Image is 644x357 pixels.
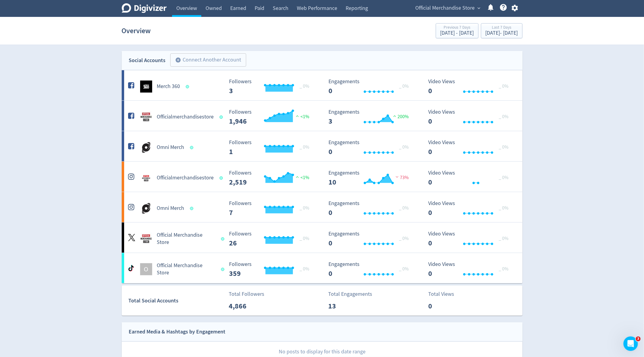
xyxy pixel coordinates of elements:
[140,172,152,184] img: Officialmerchandisestore undefined
[219,176,225,180] span: Data last synced: 4 Sep 2025, 1:01am (AEST)
[300,205,309,211] span: _ 0%
[294,114,300,118] img: positive-performance.svg
[226,201,316,216] svg: Followers 7
[328,301,363,311] p: 13
[392,114,398,118] img: positive-performance.svg
[624,336,638,351] iframe: Intercom live chat
[440,30,474,36] div: [DATE] - [DATE]
[226,170,316,186] svg: Followers 2,519
[157,113,214,121] h5: Officialmerchandisestore
[122,162,523,192] a: Officialmerchandisestore undefinedOfficialmerchandisestore Followers 2,519 Followers 2,519 <1% En...
[221,268,226,271] span: Data last synced: 4 Sep 2025, 1:01am (AEST)
[190,207,195,210] span: Data last synced: 4 Sep 2025, 1:01am (AEST)
[122,101,523,131] a: Officialmerchandisestore undefinedOfficialmerchandisestore Followers 1,946 Followers 1,946 <1% En...
[481,23,523,38] button: Last 7 Days[DATE]- [DATE]
[157,83,180,90] h5: Merch 360
[300,266,309,272] span: _ 0%
[128,296,225,305] div: Total Social Accounts
[300,235,309,242] span: _ 0%
[399,266,409,272] span: _ 0%
[122,223,523,253] a: Official Merchandise Store undefinedOfficial Merchandise Store Followers 26 Followers 26 _ 0% Eng...
[140,202,152,214] img: Omni Merch undefined
[229,290,264,298] p: Total Followers
[157,174,214,182] h5: Officialmerchandisestore
[636,336,641,341] span: 3
[226,231,316,247] svg: Followers 26
[157,144,184,151] h5: Omni Merch
[440,25,474,30] div: Previous 7 Days
[300,83,309,89] span: _ 0%
[122,131,523,161] a: Omni Merch undefinedOmni Merch Followers 1 Followers 1 _ 0% Engagements 0 Engagements 0 _ 0% Vide...
[300,144,309,150] span: _ 0%
[499,235,508,242] span: _ 0%
[499,83,508,89] span: _ 0%
[394,175,400,179] img: negative-performance.svg
[425,201,516,216] svg: Video Views 0
[326,201,416,216] svg: Engagements 0
[394,175,409,181] span: 73%
[140,233,152,245] img: Official Merchandise Store undefined
[499,114,508,120] span: _ 0%
[226,79,316,95] svg: Followers 3
[140,81,152,93] img: Merch 360 undefined
[399,83,409,89] span: _ 0%
[499,205,508,211] span: _ 0%
[499,144,508,150] span: _ 0%
[328,290,372,298] p: Total Engagements
[399,235,409,242] span: _ 0%
[326,109,416,125] svg: Engagements 3
[140,141,152,153] img: Omni Merch undefined
[122,192,523,222] a: Omni Merch undefinedOmni Merch Followers 7 Followers 7 _ 0% Engagements 0 Engagements 0 _ 0% Vide...
[392,114,409,120] span: 200%
[476,5,482,11] span: expand_more
[129,327,226,336] div: Earned Media & Hashtags by Engagement
[413,3,482,13] button: Official Merchandise Store
[221,237,226,241] span: Data last synced: 4 Sep 2025, 9:02am (AEST)
[425,170,516,186] svg: Video Views 0
[122,253,523,283] a: OOfficial Merchandise Store Followers 359 Followers 359 _ 0% Engagements 0 Engagements 0 _ 0% Vid...
[399,205,409,211] span: _ 0%
[436,23,479,38] button: Previous 7 Days[DATE] - [DATE]
[140,263,152,275] div: O
[226,261,316,277] svg: Followers 359
[425,231,516,247] svg: Video Views 0
[157,205,184,212] h5: Omni Merch
[190,146,195,149] span: Data last synced: 4 Sep 2025, 1:01am (AEST)
[122,70,523,100] a: Merch 360 undefinedMerch 360 Followers 3 Followers 3 _ 0% Engagements 0 Engagements 0 _ 0% Video ...
[294,114,309,120] span: <1%
[229,301,263,311] p: 4,866
[429,290,463,298] p: Total Views
[326,170,416,186] svg: Engagements 10
[294,175,309,181] span: <1%
[175,57,181,63] span: add_circle
[157,262,216,276] h5: Official Merchandise Store
[499,266,508,272] span: _ 0%
[326,231,416,247] svg: Engagements 0
[429,301,463,311] p: 0
[425,261,516,277] svg: Video Views 0
[186,85,191,88] span: Data last synced: 4 Sep 2025, 1:01am (AEST)
[499,175,508,181] span: _ 0%
[425,109,516,125] svg: Video Views 0
[226,109,316,125] svg: Followers 1,946
[326,79,416,95] svg: Engagements 0
[485,25,518,30] div: Last 7 Days
[122,21,151,40] h1: Overview
[219,115,225,119] span: Data last synced: 4 Sep 2025, 1:01am (AEST)
[140,111,152,123] img: Officialmerchandisestore undefined
[425,79,516,95] svg: Video Views 0
[326,261,416,277] svg: Engagements 0
[485,30,518,36] div: [DATE] - [DATE]
[326,140,416,156] svg: Engagements 0
[226,140,316,156] svg: Followers 1
[294,175,300,179] img: positive-performance.svg
[425,140,516,156] svg: Video Views 0
[157,232,216,246] h5: Official Merchandise Store
[170,53,246,67] button: Connect Another Account
[399,144,409,150] span: _ 0%
[129,56,166,65] div: Social Accounts
[166,54,246,67] a: Connect Another Account
[416,3,475,13] span: Official Merchandise Store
